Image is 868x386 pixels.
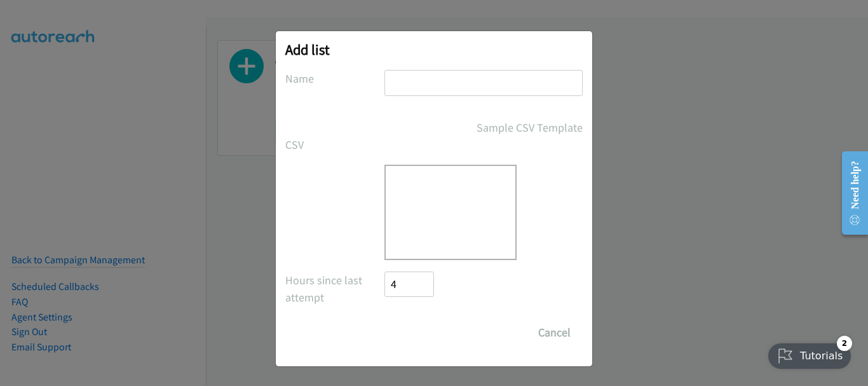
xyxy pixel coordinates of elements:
[831,142,868,244] iframe: Resource Center
[761,331,858,376] iframe: Checklist
[526,320,583,345] button: Cancel
[285,70,384,87] label: Name
[285,41,583,59] h2: Add list
[477,119,583,136] a: Sample CSV Template
[285,136,384,153] label: CSV
[285,272,384,306] label: Automatically skip records you've called within this time frame. Note: They'll still appear in th...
